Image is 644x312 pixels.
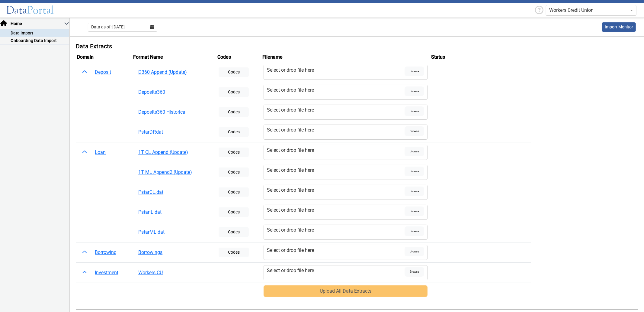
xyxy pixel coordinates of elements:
div: Help [533,5,546,16]
span: Portal [27,4,54,17]
button: Codes [219,67,249,77]
span: Browse [405,86,424,96]
span: Browse [405,206,424,216]
div: Select or drop file here [267,106,405,114]
div: Select or drop file here [267,247,405,254]
span: Browse [405,147,424,156]
button: Borrowings [134,247,214,258]
button: Borrowing [91,247,120,258]
div: Select or drop file here [267,147,405,154]
button: Codes [219,148,249,157]
button: 1T CL Append (Update) [134,147,214,158]
button: PstarML.dat [134,226,214,238]
th: Status [430,52,531,62]
button: Deposit [91,67,115,78]
div: Select or drop file here [267,226,405,234]
div: Select or drop file here [267,126,405,134]
span: Browse [405,267,424,277]
div: Select or drop file here [267,267,405,274]
button: 1T ML Append2 (Update) [134,167,214,178]
div: Select or drop file here [267,67,405,74]
button: Investment [91,267,122,278]
span: Browse [405,247,424,256]
button: Workers CU [134,267,214,278]
span: Browse [405,126,424,136]
span: Home [10,21,64,27]
button: Loan [91,147,110,158]
span: Browse [405,67,424,76]
h5: Data Extracts [76,43,638,50]
div: Select or drop file here [267,86,405,94]
table: Uploads [76,52,638,299]
span: Browse [405,226,424,236]
button: Codes [219,248,249,257]
th: Filename [261,52,430,62]
button: PstarCL.dat [134,187,214,198]
button: Codes [219,107,249,117]
div: Select or drop file here [267,167,405,174]
div: Select or drop file here [267,206,405,214]
button: PstarDP.dat [134,126,214,138]
button: Codes [219,207,249,217]
div: Select or drop file here [267,187,405,194]
ng-select: Workers Credit Union [546,5,636,16]
span: Data as of: [DATE] [91,24,125,30]
button: D360 Append (Update) [134,67,214,78]
span: Data [6,4,27,17]
button: Codes [219,187,249,197]
th: Domain [76,52,132,62]
button: Deposits360 [134,86,214,98]
th: Codes [216,52,261,62]
th: Format Name [132,52,216,62]
span: Browse [405,187,424,196]
button: Deposits360 Historical [134,106,214,118]
button: Codes [219,167,249,177]
span: Browse [405,106,424,116]
a: This is available for Darling Employees only [602,22,636,32]
button: PstarIL.dat [134,206,214,218]
button: Codes [219,227,249,237]
span: Browse [405,167,424,176]
button: Codes [219,127,249,137]
button: Codes [219,87,249,97]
